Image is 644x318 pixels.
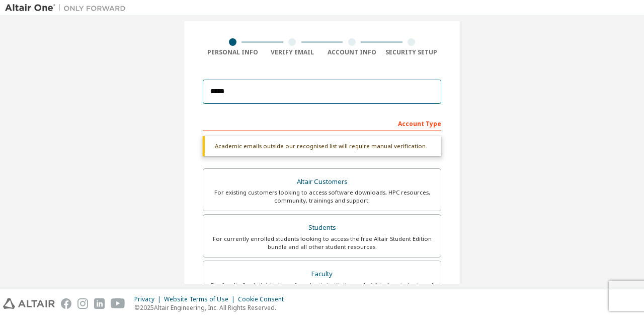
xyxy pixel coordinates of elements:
div: Privacy [134,295,164,303]
div: Account Info [322,48,382,56]
img: instagram.svg [77,298,88,309]
div: Altair Customers [209,175,435,189]
div: Faculty [209,267,435,281]
div: For existing customers looking to access software downloads, HPC resources, community, trainings ... [209,188,435,205]
img: facebook.svg [61,298,71,309]
img: linkedin.svg [94,298,105,309]
div: Website Terms of Use [164,295,238,303]
div: Security Setup [382,48,442,56]
img: youtube.svg [111,298,125,309]
div: For currently enrolled students looking to access the free Altair Student Edition bundle and all ... [209,235,435,251]
img: altair_logo.svg [3,298,55,309]
div: Account Type [203,115,441,131]
div: Personal Info [203,48,263,56]
div: Cookie Consent [238,295,290,303]
div: Students [209,221,435,235]
div: Verify Email [263,48,323,56]
img: Altair One [5,3,131,13]
div: Academic emails outside our recognised list will require manual verification. [203,136,441,156]
p: © 2025 Altair Engineering, Inc. All Rights Reserved. [134,303,290,312]
div: For faculty & administrators of academic institutions administering students and accessing softwa... [209,281,435,297]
